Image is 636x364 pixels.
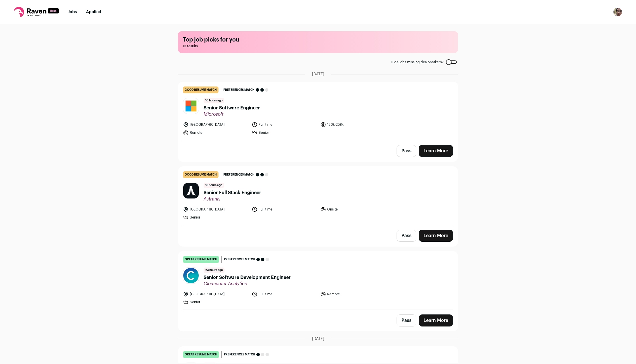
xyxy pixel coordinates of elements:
a: Learn More [419,314,453,326]
a: good resume match Preferences match 18 hours ago Senior Full Stack Engineer Astranis [GEOGRAPHIC_... [178,167,458,225]
div: great resume match [183,256,219,263]
a: Learn More [419,145,453,157]
li: Senior [183,299,248,305]
a: Applied [86,10,101,14]
span: [DATE] [312,336,324,342]
a: good resume match Preferences match 16 hours ago Senior Software Engineer Microsoft [GEOGRAPHIC_D... [178,82,458,140]
span: Senior Software Engineer [204,105,260,111]
span: 23 hours ago [204,267,225,273]
li: Onsite [320,206,386,212]
div: good resume match [183,171,218,178]
span: Senior Software Development Engineer [204,274,291,281]
button: Pass [397,145,416,157]
span: Microsoft [204,111,260,117]
h1: Top job picks for you [183,36,453,44]
span: 18 hours ago [204,183,224,188]
li: Senior [252,130,317,135]
li: Full time [252,291,317,297]
li: [GEOGRAPHIC_DATA] [183,206,248,212]
li: Full time [252,122,317,127]
img: 6a04baddfe06890a3c179f8685e1d70868bd2c047d3df4c9c21bebf356a4fdef [183,268,199,283]
li: [GEOGRAPHIC_DATA] [183,122,248,127]
span: Astranis [204,196,261,202]
img: c786a7b10b07920eb52778d94b98952337776963b9c08eb22d98bc7b89d269e4.jpg [183,98,199,114]
img: 12985765-medium_jpg [613,7,622,17]
span: 13 results [183,44,453,48]
li: Remote [320,291,386,297]
span: Senior Full Stack Engineer [204,189,261,196]
span: Preferences match [223,172,255,178]
span: Preferences match [224,352,255,357]
span: Clearwater Analytics [204,281,291,287]
div: good resume match [183,86,218,93]
a: great resume match Preferences match 23 hours ago Senior Software Development Engineer Clearwater... [178,251,458,310]
button: Open dropdown [613,7,622,17]
li: Senior [183,215,248,220]
a: Jobs [68,10,77,14]
img: 68dba3bc9081990c846d57715f42b135dbd5ff374773d5804bb4299eade37f18.jpg [183,183,199,198]
span: [DATE] [312,71,324,77]
button: Pass [397,314,416,326]
li: 120k-258k [320,122,386,127]
a: Learn More [419,230,453,242]
span: Preferences match [223,87,255,93]
span: 16 hours ago [204,98,224,103]
button: Pass [397,230,416,242]
li: [GEOGRAPHIC_DATA] [183,291,248,297]
li: Full time [252,206,317,212]
li: Remote [183,130,248,135]
div: great resume match [183,351,219,358]
span: Preferences match [224,257,255,262]
span: Hide jobs missing dealbreakers? [391,60,444,64]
